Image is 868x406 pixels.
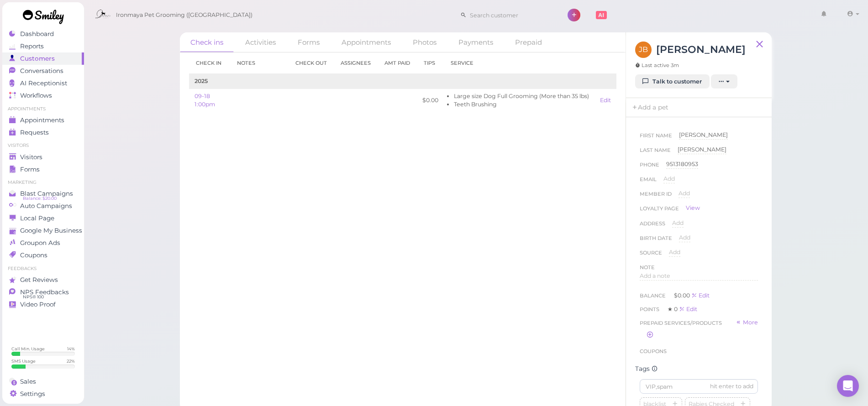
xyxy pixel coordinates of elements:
[2,187,84,200] a: Blast Campaigns Balance: $20.00
[640,131,672,146] span: First Name
[837,375,859,397] div: Open Intercom Messenger
[20,166,40,173] span: Forms
[2,274,84,286] a: Get Reviews
[640,189,672,204] span: Member ID
[640,263,655,272] div: Note
[230,52,289,74] th: Notes
[669,249,680,255] span: Add
[20,30,54,38] span: Dashboard
[2,298,84,311] a: Video Proof
[640,146,671,160] span: Last Name
[691,292,710,299] a: Edit
[640,318,722,328] span: Prepaid services/products
[2,151,84,163] a: Visitors
[640,348,667,354] span: Coupons
[640,160,659,175] span: Phone
[679,306,697,312] a: Edit
[417,89,444,112] td: $0.00
[2,77,84,89] a: AI Receptionist
[656,42,746,57] h3: [PERSON_NAME]
[2,89,84,102] a: Workflows
[686,204,700,212] a: View
[417,52,444,74] th: Tips
[195,78,208,84] b: 2025
[678,146,726,154] div: [PERSON_NAME]
[2,28,84,40] a: Dashboard
[668,306,679,312] span: ★ 0
[2,375,84,388] a: Sales
[195,93,215,108] a: 09-18 1:00pm
[2,106,84,112] li: Appointments
[444,52,594,74] th: Service
[67,358,75,364] div: 22 %
[710,382,753,390] div: hit enter to add
[2,163,84,176] a: Forms
[20,153,42,161] span: Visitors
[331,32,401,52] a: Appointments
[20,390,45,398] span: Settings
[736,318,758,328] a: More
[672,219,684,226] span: Add
[2,142,84,149] li: Visitors
[2,40,84,52] a: Reports
[640,292,667,299] span: Balance
[679,131,728,138] span: [PERSON_NAME]
[20,129,49,136] span: Requests
[20,42,44,50] span: Reports
[635,74,710,89] a: Talk to customer
[600,97,611,104] a: Edit
[378,52,417,74] th: Amt Paid
[402,32,447,52] a: Photos
[2,286,84,298] a: NPS Feedbacks NPS® 100
[20,190,73,198] span: Blast Campaigns
[640,175,657,189] span: Email
[20,214,54,222] span: Local Page
[635,62,679,69] span: Last active 3m
[20,92,52,99] span: Workflows
[2,237,84,249] a: Groupon Ads
[20,227,82,234] span: Google My Business
[640,219,665,234] span: Address
[666,160,698,169] div: 9513180953
[505,32,552,52] a: Prepaid
[2,65,84,77] a: Conversations
[2,249,84,261] a: Coupons
[334,52,378,74] th: Assignees
[626,98,674,117] a: Add a pet
[2,224,84,237] a: Google My Business
[20,276,58,284] span: Get Reviews
[2,388,84,400] a: Settings
[454,92,589,100] li: Large size Dog Full Grooming (More than 35 lbs)
[448,32,504,52] a: Payments
[640,272,670,279] span: Add a note
[635,42,652,58] span: JB
[11,358,36,364] div: SMS Usage
[289,52,334,74] th: Check out
[640,248,662,263] span: Source
[20,79,67,87] span: AI Receptionist
[679,234,690,241] span: Add
[20,55,55,62] span: Customers
[2,114,84,126] a: Appointments
[20,251,47,259] span: Coupons
[235,32,286,52] a: Activities
[2,212,84,224] a: Local Page
[2,265,84,272] li: Feedbacks
[20,67,63,75] span: Conversations
[679,190,690,197] span: Add
[23,293,44,301] span: NPS® 100
[2,126,84,139] a: Requests
[116,2,253,28] span: Ironmaya Pet Grooming ([GEOGRAPHIC_DATA])
[180,32,234,52] a: Check ins
[640,306,661,312] span: Points
[20,202,72,210] span: Auto Campaigns
[640,379,758,394] input: VIP,spam
[287,32,330,52] a: Forms
[663,175,675,182] span: Add
[2,52,84,65] a: Customers
[20,116,64,124] span: Appointments
[20,301,56,308] span: Video Proof
[635,365,763,373] div: Tags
